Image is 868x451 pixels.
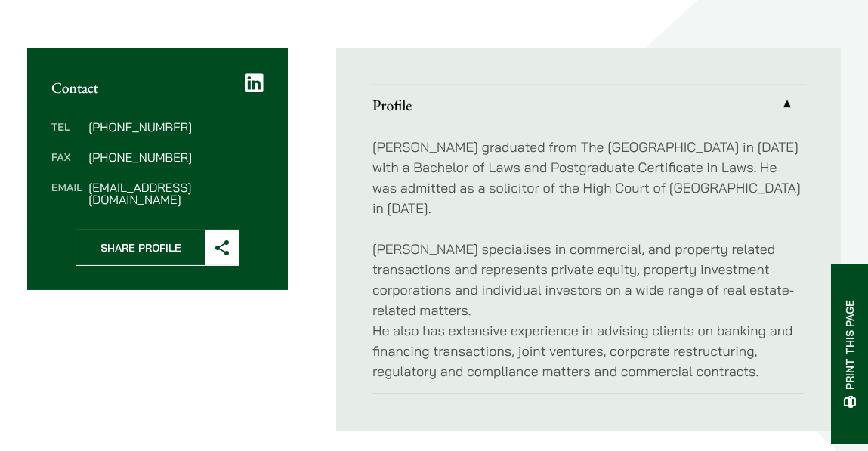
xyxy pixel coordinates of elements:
dd: [EMAIL_ADDRESS][DOMAIN_NAME] [88,181,264,205]
a: LinkedIn [245,73,264,94]
dt: Email [51,181,82,205]
dt: Fax [51,151,82,181]
p: [PERSON_NAME] specialises in commercial, and property related transactions and represents private... [372,239,805,381]
div: Profile [372,125,805,394]
button: Share Profile [76,230,239,266]
p: [PERSON_NAME] graduated from The [GEOGRAPHIC_DATA] in [DATE] with a Bachelor of Laws and Postgrad... [372,137,805,218]
span: Share Profile [76,230,205,265]
h2: Contact [51,79,264,97]
a: Profile [372,85,805,125]
dd: [PHONE_NUMBER] [88,121,264,133]
dt: Tel [51,121,82,151]
dd: [PHONE_NUMBER] [88,151,264,163]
